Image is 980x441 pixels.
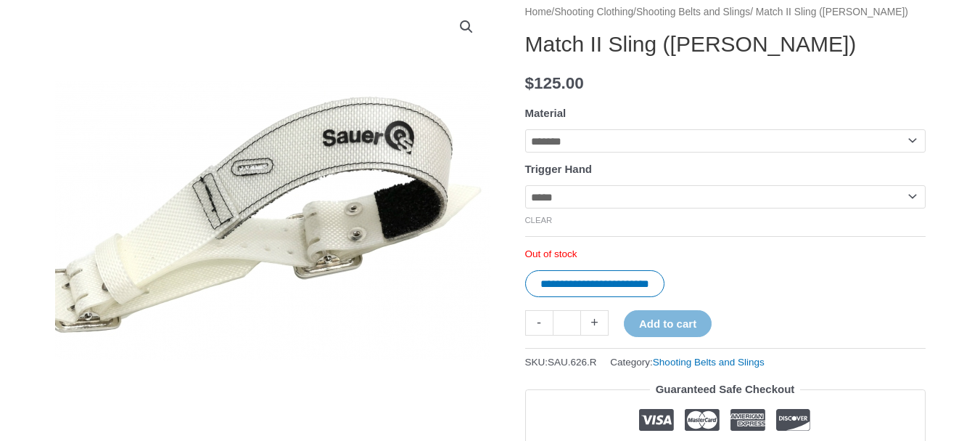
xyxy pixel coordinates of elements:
[525,31,926,57] h1: Match II Sling ([PERSON_NAME])
[525,107,567,119] label: Material
[636,7,750,17] a: Shooting Belts and Slings
[653,357,765,368] a: Shooting Belts and Slings
[548,357,597,368] span: SAU.626.R
[554,7,633,17] a: Shooting Clothing
[525,310,553,336] a: -
[525,74,584,92] bdi: 125.00
[610,353,764,371] span: Category:
[453,14,479,40] a: View full-screen image gallery
[525,248,926,261] p: Out of stock
[650,379,801,400] legend: Guaranteed Safe Checkout
[525,7,552,17] a: Home
[525,74,535,92] span: $
[525,353,597,371] span: SKU:
[525,216,553,224] a: Clear options
[525,163,593,175] label: Trigger Hand
[624,310,712,337] button: Add to cart
[525,3,926,22] nav: Breadcrumb
[55,3,490,439] img: Match II Sling
[581,310,609,336] a: +
[553,310,581,336] input: Product quantity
